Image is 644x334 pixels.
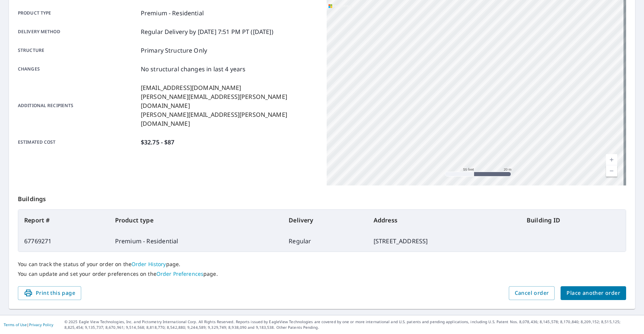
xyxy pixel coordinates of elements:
[561,286,626,300] button: Place another order
[18,65,138,74] p: Changes
[606,165,617,177] a: Current Level 19, Zoom Out
[283,231,368,252] td: Regular
[141,9,204,18] p: Premium - Residential
[18,9,138,18] p: Product type
[141,110,318,128] p: [PERSON_NAME][EMAIL_ADDRESS][PERSON_NAME][DOMAIN_NAME]
[18,83,138,128] p: Additional recipients
[141,92,318,110] p: [PERSON_NAME][EMAIL_ADDRESS][PERSON_NAME][DOMAIN_NAME]
[4,322,27,327] a: Terms of Use
[606,154,617,165] a: Current Level 19, Zoom In
[141,65,246,74] p: No structural changes in last 4 years
[131,260,166,268] a: Order History
[156,270,203,277] a: Order Preferences
[515,288,549,298] span: Cancel order
[18,286,81,300] button: Print this page
[18,231,109,252] td: 67769271
[141,46,207,55] p: Primary Structure Only
[368,210,521,231] th: Address
[521,210,626,231] th: Building ID
[18,27,138,36] p: Delivery method
[368,231,521,252] td: [STREET_ADDRESS]
[64,319,640,330] p: © 2025 Eagle View Technologies, Inc. and Pictometry International Corp. All Rights Reserved. Repo...
[18,261,626,268] p: You can track the status of your order on the page.
[18,46,138,55] p: Structure
[141,83,318,92] p: [EMAIL_ADDRESS][DOMAIN_NAME]
[567,288,620,298] span: Place another order
[109,210,283,231] th: Product type
[141,138,175,147] p: $32.75 - $87
[24,288,75,298] span: Print this page
[283,210,368,231] th: Delivery
[4,322,53,327] p: |
[18,271,626,277] p: You can update and set your order preferences on the page.
[18,185,626,209] p: Buildings
[18,210,109,231] th: Report #
[109,231,283,252] td: Premium - Residential
[18,138,138,147] p: Estimated cost
[141,27,273,36] p: Regular Delivery by [DATE] 7:51 PM PT ([DATE])
[29,322,53,327] a: Privacy Policy
[509,286,555,300] button: Cancel order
